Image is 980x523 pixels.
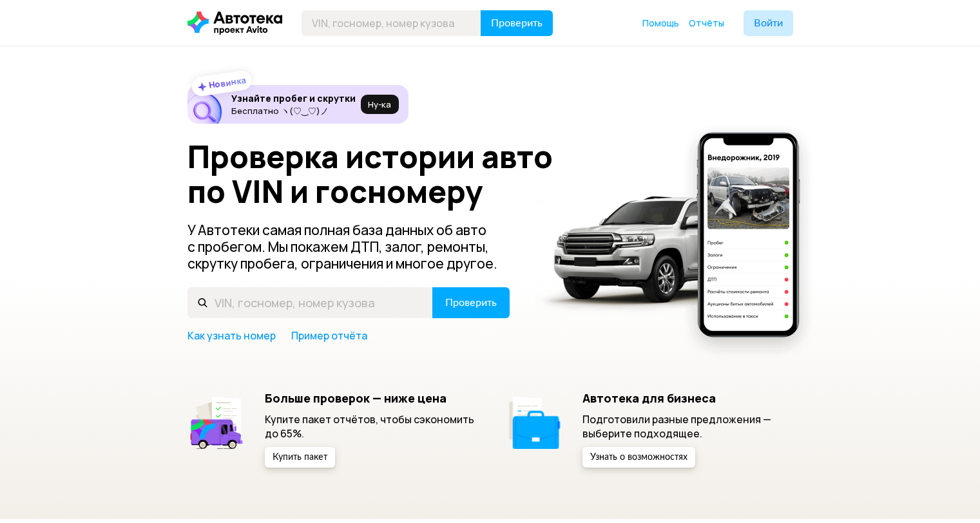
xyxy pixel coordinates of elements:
[187,139,572,209] h1: Проверка истории авто по VIN и госномеру
[642,17,679,29] span: Помощь
[302,10,481,36] input: VIN, госномер, номер кузова
[187,287,433,318] input: VIN, госномер, номер кузова
[754,18,783,28] span: Войти
[590,453,687,462] span: Узнать о возможностях
[582,391,793,405] h5: Автотека для бизнеса
[432,287,510,318] button: Проверить
[207,74,247,91] strong: Новинка
[744,10,793,36] button: Войти
[231,93,356,104] h6: Узнайте пробег и скрутки
[231,106,356,116] p: Бесплатно ヽ(♡‿♡)ノ
[582,412,793,441] p: Подготовили разные предложения — выберите подходящее.
[291,328,367,343] a: Пример отчёта
[187,222,511,272] p: У Автотеки самая полная база данных об авто с пробегом. Мы покажем ДТП, залог, ремонты, скрутку п...
[491,18,543,28] span: Проверить
[273,453,327,462] span: Купить пакет
[689,17,724,29] span: Отчёты
[265,447,335,468] button: Купить пакет
[689,17,724,30] a: Отчёты
[187,328,276,343] a: Как узнать номер
[445,298,497,308] span: Проверить
[481,10,553,36] button: Проверить
[582,447,695,468] button: Узнать о возможностях
[368,99,391,109] span: Ну‑ка
[265,391,476,405] h5: Больше проверок — ниже цена
[642,17,679,30] a: Помощь
[265,412,476,441] p: Купите пакет отчётов, чтобы сэкономить до 65%.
